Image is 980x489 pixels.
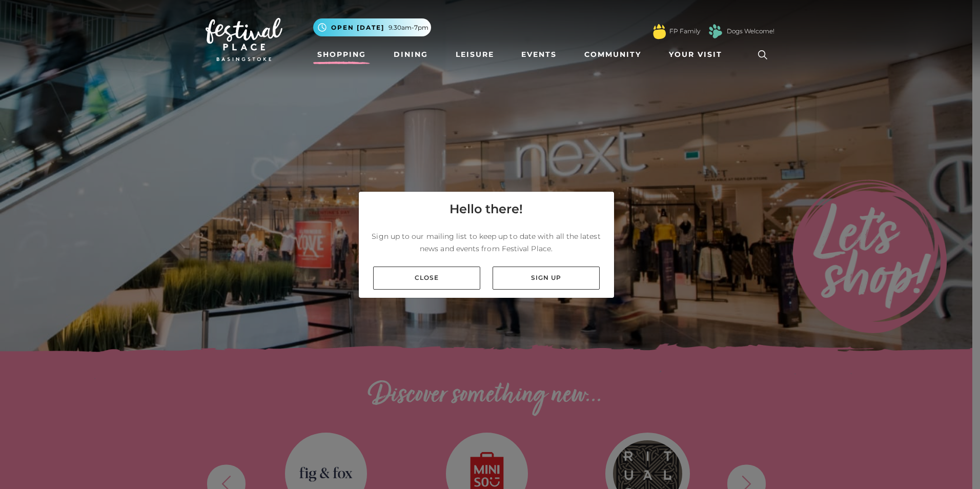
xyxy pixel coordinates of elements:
[206,18,282,61] img: Festival Place Logo
[452,45,498,64] a: Leisure
[450,200,523,218] h4: Hello there!
[313,45,370,64] a: Shopping
[313,18,431,36] button: Open [DATE] 9.30am-7pm
[331,23,384,32] span: Open [DATE]
[669,27,700,36] a: FP Family
[727,27,774,36] a: Dogs Welcome!
[580,45,645,64] a: Community
[517,45,561,64] a: Events
[367,230,606,255] p: Sign up to our mailing list to keep up to date with all the latest news and events from Festival ...
[669,49,722,60] span: Your Visit
[665,45,731,64] a: Your Visit
[493,267,600,290] a: Sign up
[390,45,432,64] a: Dining
[389,23,428,32] span: 9.30am-7pm
[373,267,480,290] a: Close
